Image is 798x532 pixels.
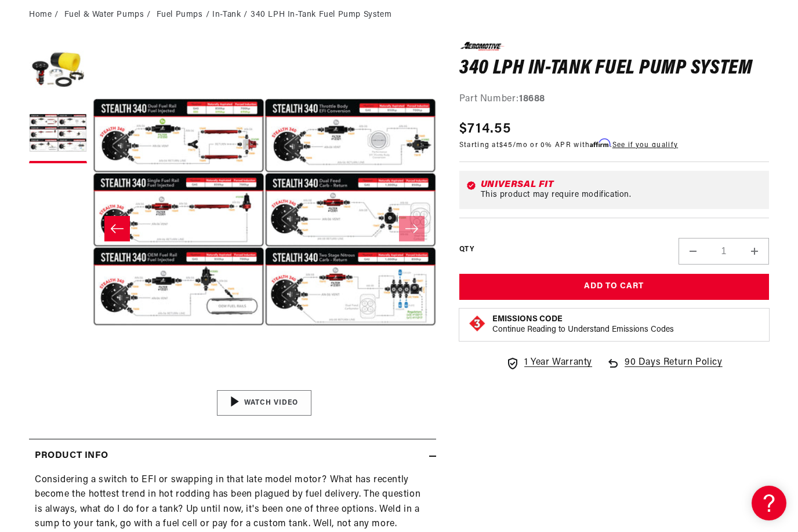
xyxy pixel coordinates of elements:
label: QTY [459,245,474,255]
a: 1 Year Warranty [506,355,592,370]
span: 90 Days Return Policy [625,355,723,382]
li: In-Tank [212,9,251,21]
button: Emissions CodeContinue Reading to Understand Emissions Codes [492,314,674,335]
div: Universal Fit [481,180,762,189]
button: Load image 1 in gallery view [29,42,87,100]
summary: Product Info [29,439,436,473]
a: Fuel Pumps [157,9,203,21]
div: This product may require modification. [481,190,762,200]
li: 340 LPH In-Tank Fuel Pump System [251,9,391,21]
button: Slide right [399,216,425,241]
span: $45 [499,142,513,149]
a: See if you qualify - Learn more about Affirm Financing (opens in modal) [612,142,678,149]
span: 1 Year Warranty [524,355,592,370]
nav: breadcrumbs [29,9,769,21]
strong: Emissions Code [492,315,563,324]
a: 90 Days Return Policy [606,355,723,382]
a: Home [29,9,52,21]
p: Continue Reading to Understand Emissions Codes [492,325,674,335]
img: Emissions code [468,314,487,333]
h1: 340 LPH In-Tank Fuel Pump System [459,60,769,78]
button: Load image 2 in gallery view [29,105,87,163]
strong: 18688 [519,94,545,104]
span: $714.55 [459,119,511,140]
button: Add to Cart [459,274,769,300]
div: Part Number: [459,92,769,107]
p: Starting at /mo or 0% APR with . [459,140,678,151]
a: Fuel & Water Pumps [64,9,144,21]
h2: Product Info [35,449,108,464]
button: Slide left [104,216,130,241]
span: Affirm [590,139,610,148]
media-gallery: Gallery Viewer [29,42,436,416]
